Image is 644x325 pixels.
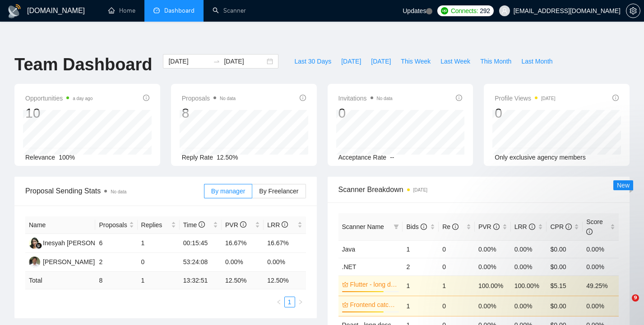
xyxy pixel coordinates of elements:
[285,297,295,307] a: 1
[138,253,180,272] td: 0
[547,296,583,316] td: $0.00
[516,54,557,69] button: Last Month
[111,189,126,194] span: No data
[565,224,572,230] span: info-circle
[495,154,586,161] span: Only exclusive agency members
[25,216,95,234] th: Name
[626,4,640,18] button: setting
[617,182,630,189] span: New
[294,56,331,66] span: Last 30 Days
[612,95,619,101] span: info-circle
[43,238,200,248] div: Inesyah [PERSON_NAME] Zaelsyah [PERSON_NAME]
[342,223,384,230] span: Scanner Name
[442,223,459,230] span: Re
[478,223,500,230] span: PVR
[95,253,137,272] td: 2
[626,7,640,14] a: setting
[182,105,236,122] div: 8
[183,221,205,229] span: Time
[439,258,475,275] td: 0
[396,54,436,69] button: This Week
[59,154,75,161] span: 100%
[403,240,439,258] td: 1
[213,58,220,65] span: swap-right
[29,238,40,249] img: II
[338,93,393,104] span: Invitations
[394,224,399,229] span: filter
[264,272,306,289] td: 12.50 %
[495,93,555,104] span: Profile Views
[182,93,236,104] span: Proposals
[182,154,213,161] span: Reply Rate
[441,7,448,14] img: upwork-logo.png
[25,154,55,161] span: Relevance
[43,257,148,267] div: [PERSON_NAME] [PERSON_NAME]
[338,105,393,122] div: 0
[7,4,22,18] img: logo
[25,185,204,197] span: Proposal Sending Stats
[439,275,475,296] td: 1
[220,96,236,101] span: No data
[439,240,475,258] td: 0
[550,223,571,230] span: CPR
[421,224,427,230] span: info-circle
[222,253,264,272] td: 0.00%
[138,272,180,289] td: 1
[371,56,391,66] span: [DATE]
[626,7,640,14] span: setting
[164,7,195,14] span: Dashboard
[225,221,246,229] span: PVR
[282,221,288,228] span: info-circle
[475,54,516,69] button: This Month
[284,297,295,307] li: 1
[501,8,508,14] span: user
[403,296,439,316] td: 1
[141,220,169,230] span: Replies
[25,272,95,289] td: Total
[108,7,135,14] a: homeHome
[222,272,264,289] td: 12.50 %
[338,184,619,195] span: Scanner Breakdown
[138,216,180,234] th: Replies
[29,239,200,246] a: IIInesyah [PERSON_NAME] Zaelsyah [PERSON_NAME]
[436,54,475,69] button: Last Week
[338,154,387,161] span: Acceptance Rate
[213,58,220,65] span: to
[529,224,535,230] span: info-circle
[95,272,137,289] td: 8
[29,258,148,265] a: TD[PERSON_NAME] [PERSON_NAME]
[211,188,245,195] span: By manager
[392,220,401,233] span: filter
[403,7,426,14] span: Updates
[350,300,398,310] a: Frontend catch-all - long description
[259,188,298,195] span: By Freelancer
[180,253,222,272] td: 53:24:08
[213,7,246,14] a: searchScanner
[138,234,180,253] td: 1
[406,223,426,230] span: Bids
[493,224,500,230] span: info-circle
[390,154,394,161] span: --
[264,253,306,272] td: 0.00%
[267,221,288,229] span: LRR
[95,216,137,234] th: Proposals
[342,246,356,253] a: Java
[366,54,396,69] button: [DATE]
[452,224,459,230] span: info-circle
[36,243,42,249] img: gigradar-bm.png
[224,56,265,66] input: End date
[276,299,282,305] span: left
[586,229,593,235] span: info-circle
[25,105,93,122] div: 10
[217,154,238,161] span: 12.50%
[480,56,511,66] span: This Month
[273,297,284,307] button: left
[439,296,475,316] td: 0
[521,56,552,66] span: Last Month
[451,6,478,16] span: Connects:
[403,275,439,296] td: 1
[73,96,93,101] time: a day ago
[480,6,490,16] span: 292
[180,272,222,289] td: 13:32:51
[511,296,547,316] td: 0.00%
